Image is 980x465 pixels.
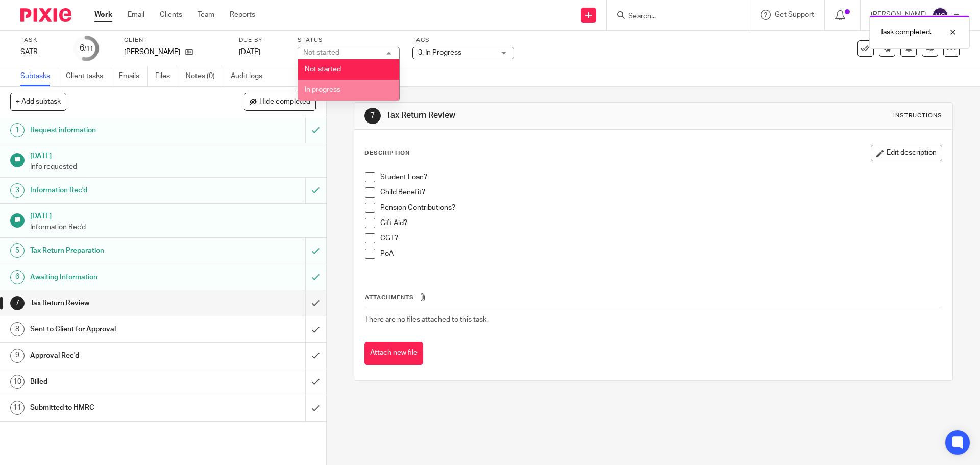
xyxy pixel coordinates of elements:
div: 6 [80,42,93,54]
span: [DATE] [239,48,260,56]
h1: Approval Rec'd [30,348,207,363]
button: Attach new file [364,342,423,365]
img: svg%3E [932,7,948,23]
div: 8 [10,322,24,336]
label: Tags [412,36,514,44]
p: [PERSON_NAME] [124,47,180,57]
a: Clients [160,10,182,20]
button: + Add subtask [10,93,66,110]
img: Pixie [20,8,71,22]
h1: Request information [30,123,207,138]
span: Hide completed [259,98,310,106]
div: 9 [10,349,24,363]
p: Info requested [30,162,316,172]
a: Audit logs [231,66,270,86]
label: Status [298,36,400,44]
button: Hide completed [244,93,316,110]
span: 3. In Progress [418,49,461,56]
div: 1 [10,123,24,137]
p: Information Rec'd [30,222,316,232]
div: 7 [364,108,381,124]
a: Email [128,10,144,20]
span: Not started [305,66,341,73]
button: Edit description [871,145,942,161]
label: Task [20,36,61,44]
small: /11 [84,46,93,52]
h1: Billed [30,374,207,389]
div: 7 [10,296,24,310]
div: 3 [10,183,24,198]
p: CGT? [380,233,941,243]
h1: Awaiting Information [30,270,207,285]
h1: [DATE] [30,209,316,222]
div: Not started [303,49,339,56]
div: 11 [10,401,24,415]
p: Student Loan? [380,172,941,182]
a: Work [94,10,112,20]
h1: Tax Return Review [386,110,675,121]
span: In progress [305,86,340,93]
a: Team [198,10,214,20]
div: Instructions [893,112,942,120]
a: Reports [230,10,255,20]
a: Files [155,66,178,86]
p: Task completed. [880,27,932,37]
h1: [DATE] [30,149,316,161]
h1: Sent to Client for Approval [30,322,207,337]
span: There are no files attached to this task. [365,316,488,323]
p: Pension Contributions? [380,203,941,213]
label: Due by [239,36,285,44]
p: Description [364,149,410,157]
span: Attachments [365,295,414,300]
label: Client [124,36,226,44]
div: 5 [10,243,24,258]
div: 6 [10,270,24,284]
div: 10 [10,375,24,389]
a: Subtasks [20,66,58,86]
h1: Submitted to HMRC [30,400,207,415]
a: Notes (0) [186,66,223,86]
h1: Tax Return Review [30,296,207,311]
p: Gift Aid? [380,218,941,228]
h1: Tax Return Preparation [30,243,207,258]
div: SATR [20,47,61,57]
p: PoA [380,249,941,259]
h1: Information Rec'd [30,183,207,198]
a: Emails [119,66,148,86]
p: Child Benefit? [380,187,941,198]
a: Client tasks [66,66,111,86]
